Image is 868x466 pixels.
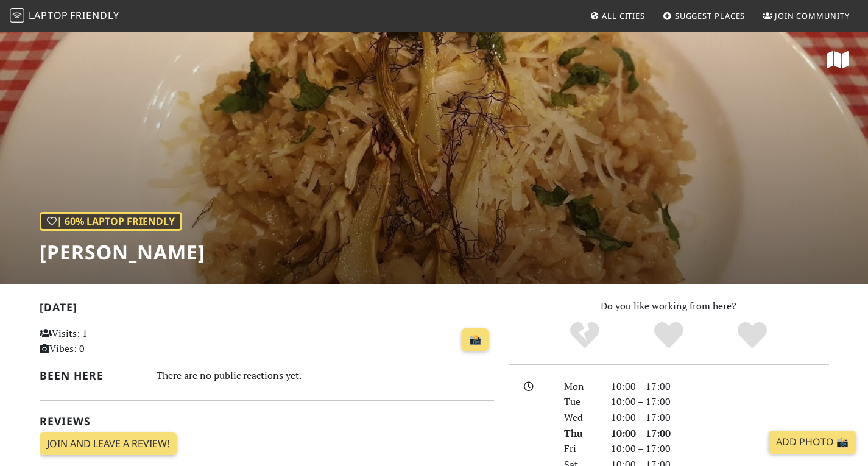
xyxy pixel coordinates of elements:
[40,241,205,264] h1: [PERSON_NAME]
[40,432,177,456] a: Join and leave a review!
[604,410,836,426] div: 10:00 – 17:00
[758,5,855,27] a: Join Community
[602,10,645,21] span: All Cities
[40,212,182,231] div: | 60% Laptop Friendly
[70,9,119,22] span: Friendly
[604,379,836,395] div: 10:00 – 17:00
[604,426,836,442] div: 10:00 – 17:00
[658,5,750,27] a: Suggest Places
[462,328,489,351] a: 📸
[557,394,603,410] div: Tue
[557,379,603,395] div: Mon
[157,367,494,384] div: There are no public reactions yet.
[604,394,836,410] div: 10:00 – 17:00
[40,415,494,428] h2: Reviews
[627,320,711,351] div: Yes
[10,5,119,27] a: LaptopFriendly LaptopFriendly
[557,441,603,457] div: Fri
[604,441,836,457] div: 10:00 – 17:00
[543,320,627,351] div: No
[509,298,829,314] p: Do you like working from here?
[710,320,794,351] div: Definitely!
[557,410,603,426] div: Wed
[585,5,650,27] a: All Cities
[40,369,143,382] h2: Been here
[10,8,24,23] img: LaptopFriendly
[29,9,68,22] span: Laptop
[40,301,494,319] h2: [DATE]
[769,431,856,454] a: Add Photo 📸
[40,326,182,357] p: Visits: 1 Vibes: 0
[775,10,850,21] span: Join Community
[557,426,603,442] div: Thu
[675,10,746,21] span: Suggest Places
